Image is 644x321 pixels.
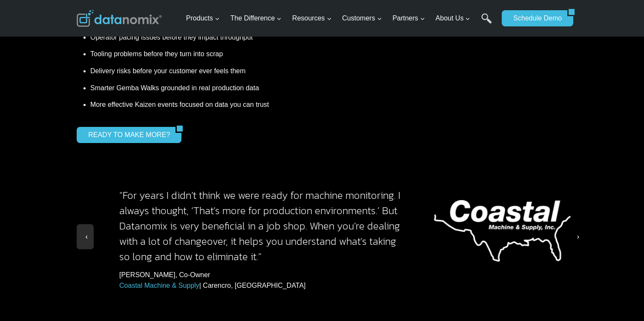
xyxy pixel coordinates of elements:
[292,13,331,24] span: Resources
[481,13,492,32] a: Search
[192,35,230,43] span: Phone number
[183,5,498,32] nav: Primary Navigation
[342,13,382,24] span: Customers
[392,13,425,24] span: Partners
[119,282,199,289] a: Coastal Machine & Supply
[230,13,282,24] span: The Difference
[95,190,108,196] a: Terms
[77,10,162,27] img: Datanomix
[119,269,406,291] p: [PERSON_NAME], Co-Owner | Carencro, [GEOGRAPHIC_DATA]
[502,10,567,26] a: Schedule Demo
[90,46,418,63] li: Tooling problems before they turn into scrap
[90,80,418,97] li: Smarter Gemba Walks grounded in real production data
[192,105,224,113] span: State/Region
[186,13,220,24] span: Products
[436,13,471,24] span: About Us
[90,96,418,113] li: More effective Kaizen events focused on data you can trust
[90,29,418,46] li: Operator pacing issues before they impact throughput
[192,0,219,8] span: Last Name
[90,63,418,80] li: Delivery risks before your customer ever feels them
[119,172,406,264] h3: “For years I didn’t think we were ready for machine monitoring. I always thought, ‘That’s more fo...
[116,190,144,196] a: Privacy Policy
[77,127,175,143] a: READY TO MAKE MORE?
